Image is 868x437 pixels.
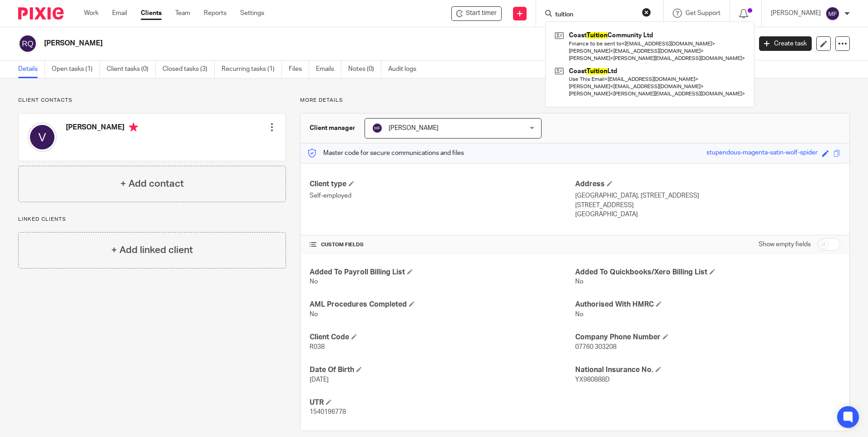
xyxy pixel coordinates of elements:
[575,268,840,277] h4: Added To Quickbooks/Xero Billing List
[300,97,850,104] p: More details
[575,377,610,383] span: YX980888D
[575,333,840,342] h4: Company Phone Number
[111,243,193,257] h4: + Add linked client
[575,191,840,200] p: [GEOGRAPHIC_DATA], [STREET_ADDRESS]
[204,9,227,18] a: Reports
[466,9,497,18] span: Start timer
[771,9,821,18] p: [PERSON_NAME]
[310,179,575,189] h4: Client type
[642,8,651,17] button: Clear
[575,300,840,309] h4: Authorised With HMRC
[310,124,355,133] h3: Client manager
[141,9,162,18] a: Clients
[575,179,840,189] h4: Address
[575,365,840,375] h4: National Insurance No.
[310,344,325,350] span: R038
[310,278,318,285] span: No
[107,60,156,78] a: Client tasks (0)
[112,9,127,18] a: Email
[52,60,100,78] a: Open tasks (1)
[18,7,64,20] img: Pixie
[825,6,840,21] img: svg%3E
[310,377,329,383] span: [DATE]
[310,191,575,200] p: Self-employed
[84,9,99,18] a: Work
[759,240,811,249] label: Show empty fields
[310,333,575,342] h4: Client Code
[348,60,381,78] a: Notes (0)
[66,123,138,134] h4: [PERSON_NAME]
[175,9,190,18] a: Team
[310,268,575,277] h4: Added To Payroll Billing List
[451,6,502,21] div: Robertshaw, Victor Quentin
[18,216,286,223] p: Linked clients
[307,149,464,158] p: Master code for secure communications and files
[44,39,605,48] h2: [PERSON_NAME]
[310,398,575,407] h4: UTR
[18,97,286,104] p: Client contacts
[120,177,184,191] h4: + Add contact
[310,311,318,318] span: No
[575,311,583,318] span: No
[316,60,341,78] a: Emails
[759,36,812,51] a: Create task
[575,278,583,285] span: No
[129,123,138,132] i: Primary
[575,201,840,210] p: [STREET_ADDRESS]
[388,60,423,78] a: Audit logs
[289,60,309,78] a: Files
[163,60,215,78] a: Closed tasks (3)
[686,10,720,16] span: Get Support
[18,34,37,53] img: svg%3E
[28,123,57,152] img: svg%3E
[554,11,636,19] input: Search
[18,60,45,78] a: Details
[310,409,346,415] span: 1540196778
[389,125,439,131] span: [PERSON_NAME]
[240,9,264,18] a: Settings
[372,123,383,134] img: svg%3E
[310,300,575,309] h4: AML Procedures Completed
[575,344,616,350] span: 07760 303208
[222,60,282,78] a: Recurring tasks (1)
[310,365,575,375] h4: Date Of Birth
[706,148,818,159] div: stupendous-magenta-satin-wolf-spider
[310,241,575,248] h4: CUSTOM FIELDS
[575,210,840,219] p: [GEOGRAPHIC_DATA]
